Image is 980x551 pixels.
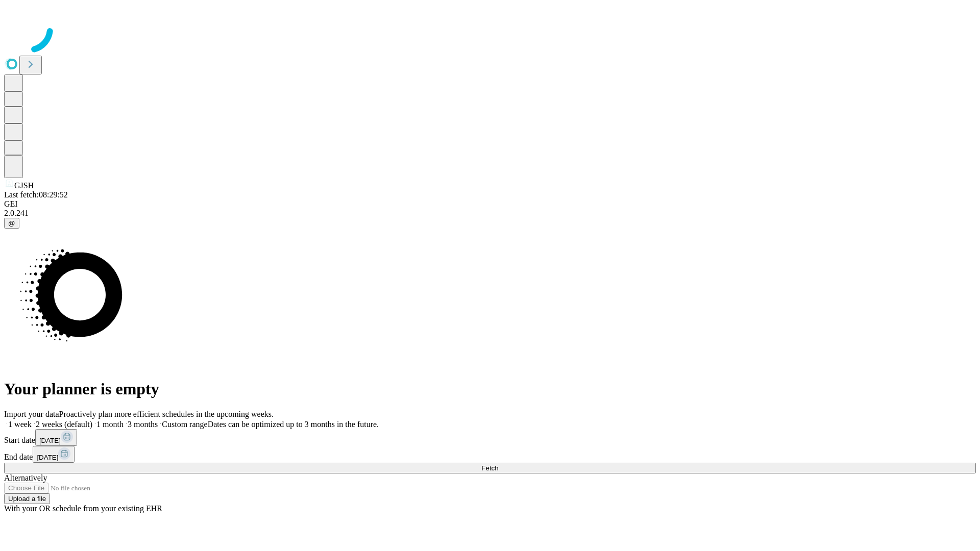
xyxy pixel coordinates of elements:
[35,429,77,446] button: [DATE]
[36,420,92,429] span: 2 weeks (default)
[4,493,50,504] button: Upload a file
[4,209,976,218] div: 2.0.241
[481,464,498,472] span: Fetch
[4,218,19,229] button: @
[4,380,976,398] h1: Your planner is empty
[8,420,32,429] span: 1 week
[37,454,58,461] span: [DATE]
[4,429,976,446] div: Start date
[128,420,158,429] span: 3 months
[4,410,59,418] span: Import your data
[4,504,162,513] span: With your OR schedule from your existing EHR
[162,420,207,429] span: Custom range
[39,437,61,444] span: [DATE]
[4,463,976,473] button: Fetch
[208,420,379,429] span: Dates can be optimized up to 3 months in the future.
[4,190,68,199] span: Last fetch: 08:29:52
[96,420,124,429] span: 1 month
[14,181,34,190] span: GJSH
[33,446,75,463] button: [DATE]
[59,410,274,418] span: Proactively plan more efficient schedules in the upcoming weeks.
[4,199,976,209] div: GEI
[4,473,47,482] span: Alternatively
[8,219,15,227] span: @
[4,446,976,463] div: End date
